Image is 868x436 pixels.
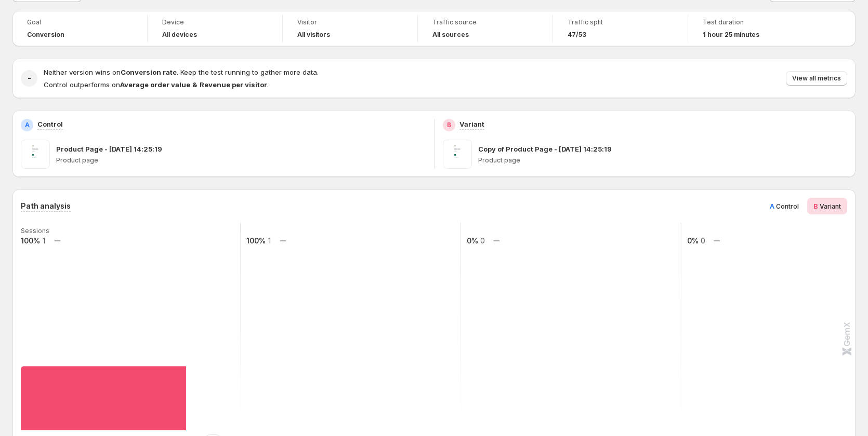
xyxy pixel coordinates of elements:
[432,31,469,39] h4: All sources
[770,202,774,210] span: A
[820,202,841,210] span: Variant
[568,17,673,40] a: Traffic split47/53
[162,17,268,40] a: DeviceAll devices
[21,201,71,211] h3: Path analysis
[43,236,45,245] text: 1
[44,80,269,89] span: Control outperforms on .
[447,121,451,129] h2: B
[813,202,818,210] span: B
[21,140,50,169] img: Product Page - Sep 16, 14:25:19
[21,236,40,245] text: 100%
[297,18,403,26] span: Visitor
[568,18,673,26] span: Traffic split
[687,236,699,245] text: 0%
[27,17,133,40] a: GoalConversion
[459,119,484,129] p: Variant
[120,80,190,89] strong: Average order value
[162,31,197,39] h4: All devices
[478,144,612,154] p: Copy of Product Page - [DATE] 14:25:19
[28,73,31,84] h2: -
[297,31,330,39] h4: All visitors
[792,74,841,83] span: View all metrics
[246,236,266,245] text: 100%
[568,31,586,39] span: 47/53
[162,18,268,26] span: Device
[478,156,848,165] p: Product page
[776,202,799,210] span: Control
[25,121,30,129] h2: A
[701,236,705,245] text: 0
[786,71,847,86] button: View all metrics
[432,17,538,40] a: Traffic sourceAll sources
[268,236,271,245] text: 1
[703,17,809,40] a: Test duration1 hour 25 minutes
[56,156,426,165] p: Product page
[200,80,267,89] strong: Revenue per visitor
[27,18,133,26] span: Goal
[192,80,198,89] strong: &
[480,236,485,245] text: 0
[37,119,63,129] p: Control
[443,140,472,169] img: Copy of Product Page - Sep 16, 14:25:19
[297,17,403,40] a: VisitorAll visitors
[27,31,64,39] span: Conversion
[21,227,49,235] text: Sessions
[703,31,759,39] span: 1 hour 25 minutes
[432,18,538,26] span: Traffic source
[56,144,162,154] p: Product Page - [DATE] 14:25:19
[121,68,177,76] strong: Conversion rate
[703,18,809,26] span: Test duration
[44,68,319,76] span: Neither version wins on . Keep the test running to gather more data.
[467,236,478,245] text: 0%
